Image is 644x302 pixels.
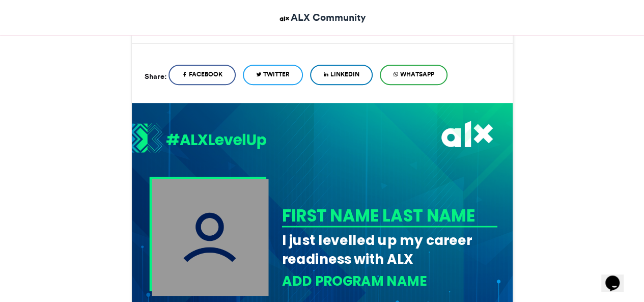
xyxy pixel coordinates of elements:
[601,261,634,292] iframe: chat widget
[310,65,373,85] a: LinkedIn
[330,70,359,79] span: LinkedIn
[263,70,290,79] span: Twitter
[152,179,268,295] img: user_filled.png
[282,271,497,290] div: ADD PROGRAM NAME
[243,65,303,85] a: Twitter
[282,204,493,227] div: FIRST NAME LAST NAME
[278,12,291,25] img: ALX Community
[282,231,497,268] div: I just levelled up my career readiness with ALX
[189,70,222,79] span: Facebook
[132,123,266,155] img: 1721821317.056-e66095c2f9b7be57613cf5c749b4708f54720bc2.png
[380,65,447,85] a: WhatsApp
[145,70,166,83] h5: Share:
[400,70,434,79] span: WhatsApp
[169,65,236,85] a: Facebook
[278,10,366,25] a: ALX Community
